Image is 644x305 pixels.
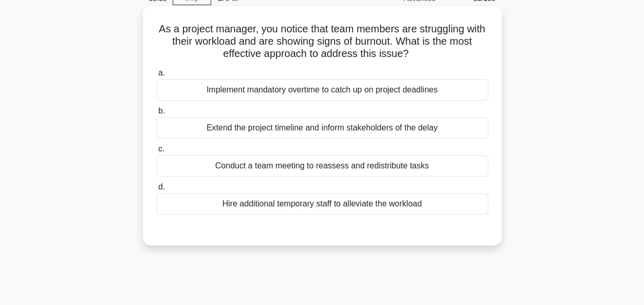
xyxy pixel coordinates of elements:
div: Extend the project timeline and inform stakeholders of the delay [156,117,488,139]
div: Conduct a team meeting to reassess and redistribute tasks [156,155,488,177]
div: Implement mandatory overtime to catch up on project deadlines [156,79,488,101]
div: Hire additional temporary staff to alleviate the workload [156,193,488,215]
span: d. [158,182,165,191]
span: b. [158,106,165,115]
span: a. [158,68,165,77]
span: c. [158,144,164,153]
h5: As a project manager, you notice that team members are struggling with their workload and are sho... [155,23,489,61]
